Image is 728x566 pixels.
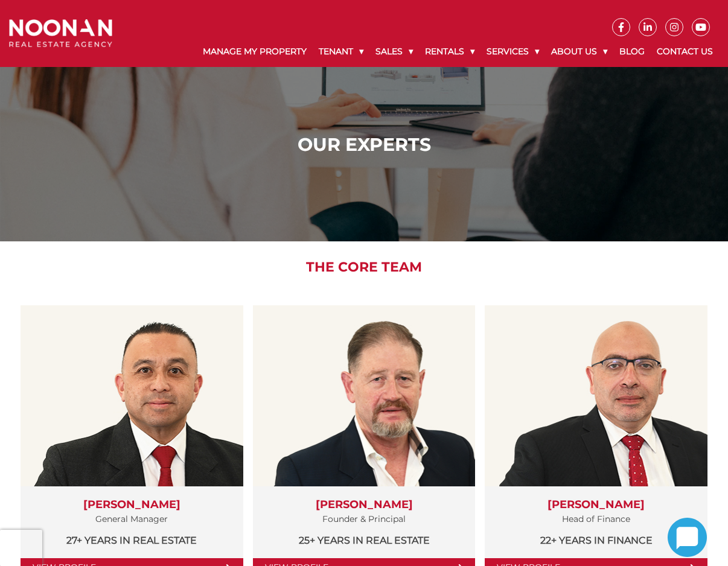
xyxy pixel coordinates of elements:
[265,498,464,512] h3: [PERSON_NAME]
[33,512,231,527] p: General Manager
[369,36,419,67] a: Sales
[419,36,481,67] a: Rentals
[651,36,719,67] a: Contact Us
[33,498,231,512] h3: [PERSON_NAME]
[33,533,231,548] p: 27+ years in Real Estate
[313,36,369,67] a: Tenant
[497,512,695,527] p: Head of Finance
[481,36,545,67] a: Services
[197,36,313,67] a: Manage My Property
[545,36,613,67] a: About Us
[12,259,716,275] h2: The Core Team
[497,533,695,548] p: 22+ years in Finance
[12,134,716,156] h1: Our Experts
[613,36,651,67] a: Blog
[265,512,464,527] p: Founder & Principal
[497,498,695,512] h3: [PERSON_NAME]
[265,533,464,548] p: 25+ years in Real Estate
[9,19,112,48] img: Noonan Real Estate Agency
